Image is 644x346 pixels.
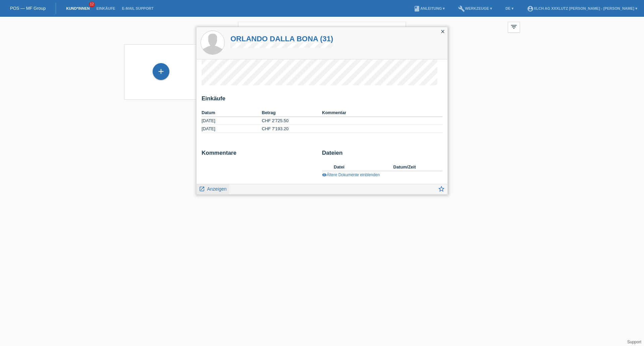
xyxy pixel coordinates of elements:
i: close [440,29,445,34]
i: launch [199,186,205,192]
i: build [458,5,465,12]
h2: Einkäufe [202,95,442,105]
a: account_circleXLCH AG XXXLutz [PERSON_NAME] - [PERSON_NAME] ▾ [524,6,641,10]
a: Support [627,340,641,344]
h2: Dateien [322,150,442,160]
th: Datum [202,109,262,117]
a: DE ▾ [502,6,517,10]
i: visibility [322,172,327,177]
th: Datei [334,163,393,171]
td: CHF 2'725.50 [262,117,322,125]
a: star_border [438,186,445,194]
th: Datum/Zeit [393,163,433,171]
a: buildWerkzeuge ▾ [455,6,495,10]
i: book [414,5,420,12]
input: Suche... [238,22,406,38]
a: POS — MF Group [10,6,46,11]
td: CHF 7'193.20 [262,125,322,133]
a: launch Anzeigen [199,184,227,193]
a: ORLANDO DALLA BONA (31) [230,35,333,43]
td: [DATE] [202,125,262,133]
th: Kommentar [322,109,442,117]
a: bookAnleitung ▾ [410,6,448,10]
a: visibilityÄltere Dokumente einblenden [322,172,380,177]
span: 12 [89,2,95,7]
div: Kund*in hinzufügen [153,66,169,77]
i: account_circle [527,5,534,12]
th: Betrag [262,109,322,117]
a: Einkäufe [93,6,118,10]
h2: Kommentare [202,150,317,160]
i: star_border [438,185,445,193]
a: Kund*innen [63,6,93,10]
a: E-Mail Support [119,6,157,10]
i: filter_list [510,23,518,31]
i: close [394,26,402,34]
span: Anzeigen [207,186,226,192]
td: [DATE] [202,117,262,125]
